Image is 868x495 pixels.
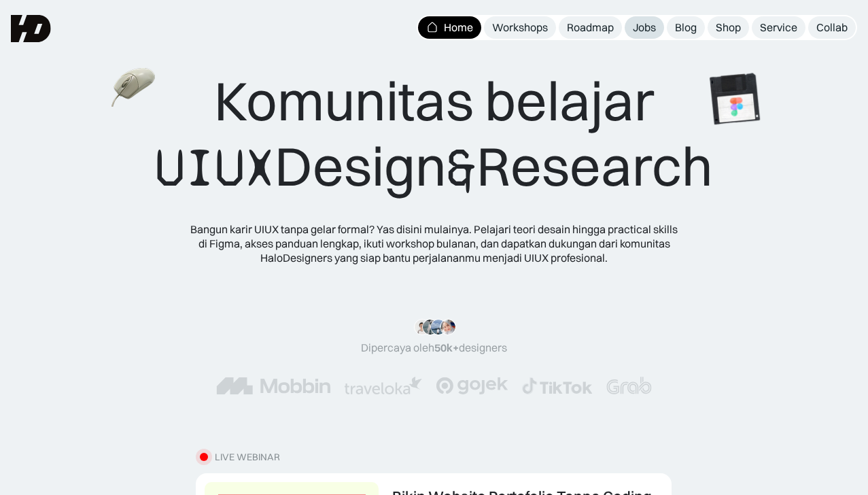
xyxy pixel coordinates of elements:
a: Collab [808,16,856,39]
div: Service [760,20,797,35]
span: 50k+ [434,341,459,354]
a: Shop [708,16,749,39]
div: LIVE WEBINAR [215,451,280,463]
span: & [447,135,476,201]
a: Home [418,16,481,39]
a: Roadmap [559,16,622,39]
a: Blog [667,16,705,39]
a: Jobs [625,16,664,39]
div: Komunitas belajar Design Research [155,68,713,201]
div: Bangun karir UIUX tanpa gelar formal? Yas disini mulainya. Pelajari teori desain hingga practical... [190,222,679,264]
div: Blog [675,20,697,35]
div: Roadmap [567,20,614,35]
div: Shop [716,20,741,35]
div: Jobs [633,20,656,35]
a: Service [752,16,805,39]
a: Workshops [484,16,556,39]
div: Collab [816,20,848,35]
span: UIUX [155,135,275,201]
div: Workshops [492,20,548,35]
div: Home [444,20,473,35]
div: Dipercaya oleh designers [361,341,507,355]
